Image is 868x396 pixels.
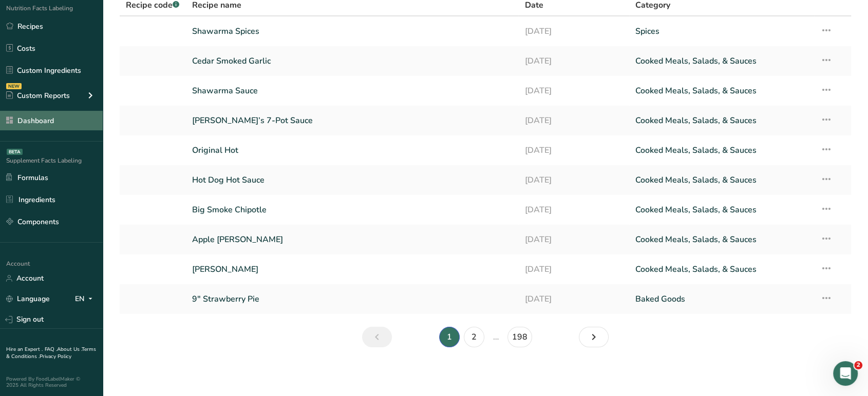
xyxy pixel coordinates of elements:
[45,346,57,353] a: FAQ .
[6,346,96,360] a: Terms & Conditions .
[524,80,623,102] a: [DATE]
[524,199,623,221] a: [DATE]
[635,80,808,102] a: Cooked Meals, Salads, & Sauces
[6,346,43,353] a: Hire an Expert .
[524,288,623,310] a: [DATE]
[75,293,97,305] div: EN
[524,169,623,191] a: [DATE]
[833,361,858,386] iframe: Intercom live chat
[192,80,513,102] a: Shawarma Sauce
[57,346,82,353] a: About Us .
[524,140,623,161] a: [DATE]
[524,110,623,131] a: [DATE]
[192,259,513,280] a: [PERSON_NAME]
[635,110,808,131] a: Cooked Meals, Salads, & Sauces
[635,288,808,310] a: Baked Goods
[6,376,97,388] div: Powered By FoodLabelMaker © 2025 All Rights Reserved
[524,259,623,280] a: [DATE]
[6,290,50,308] a: Language
[635,259,808,280] a: Cooked Meals, Salads, & Sauces
[635,199,808,221] a: Cooked Meals, Salads, & Sauces
[524,229,623,250] a: [DATE]
[635,169,808,191] a: Cooked Meals, Salads, & Sauces
[635,50,808,72] a: Cooked Meals, Salads, & Sauces
[6,83,22,89] div: NEW
[192,169,513,191] a: Hot Dog Hot Sauce
[635,229,808,250] a: Cooked Meals, Salads, & Sauces
[6,90,70,101] div: Custom Reports
[40,353,71,360] a: Privacy Policy
[192,229,513,250] a: Apple [PERSON_NAME]
[192,110,513,131] a: [PERSON_NAME]’s 7-Pot Sauce
[854,361,862,369] span: 2
[7,149,23,155] div: BETA
[524,50,623,72] a: [DATE]
[192,50,513,72] a: Cedar Smoked Garlic
[192,21,513,42] a: Shawarma Spices
[579,327,609,347] a: Next page
[524,21,623,42] a: [DATE]
[192,199,513,221] a: Big Smoke Chipotle
[635,21,808,42] a: Spices
[464,327,484,347] a: Page 2.
[635,140,808,161] a: Cooked Meals, Salads, & Sauces
[362,327,392,347] a: Previous page
[507,327,532,347] a: Page 198.
[192,140,513,161] a: Original Hot
[192,288,513,310] a: 9" Strawberry Pie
